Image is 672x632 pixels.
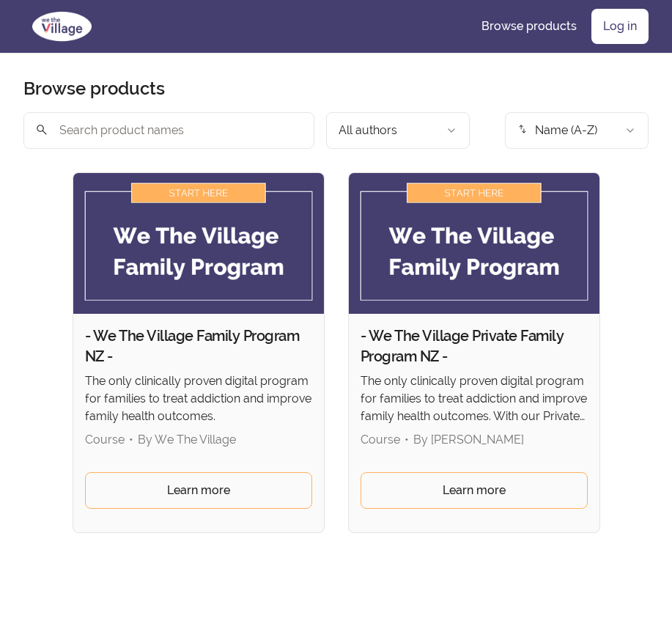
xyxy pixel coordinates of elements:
button: Product sort options [505,112,649,149]
a: Browse products [470,9,588,44]
p: The only clinically proven digital program for families to treat addiction and improve family hea... [85,372,312,425]
a: Learn more [361,472,588,509]
span: • [129,433,133,447]
img: Product image for - We The Village Private Family Program NZ - [349,173,599,314]
span: • [405,433,409,447]
span: Learn more [167,482,230,499]
p: The only clinically proven digital program for families to treat addiction and improve family hea... [361,372,588,425]
span: Learn more [443,482,506,499]
input: Search product names [23,112,314,149]
h2: - We The Village Family Program NZ - [85,326,312,367]
a: Learn more [85,472,312,509]
span: By We The Village [138,433,236,447]
span: Course [85,433,125,447]
nav: Main [470,9,649,44]
h2: - We The Village Private Family Program NZ - [361,326,588,367]
a: Log in [591,9,649,44]
span: import_export [517,122,528,136]
img: We The Village logo [23,9,100,44]
button: Filter by author [326,112,470,149]
span: By [PERSON_NAME] [413,433,524,447]
span: search [35,120,48,140]
h2: Browse products [23,77,165,100]
img: Product image for - We The Village Family Program NZ - [73,173,324,314]
span: Course [361,433,400,447]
